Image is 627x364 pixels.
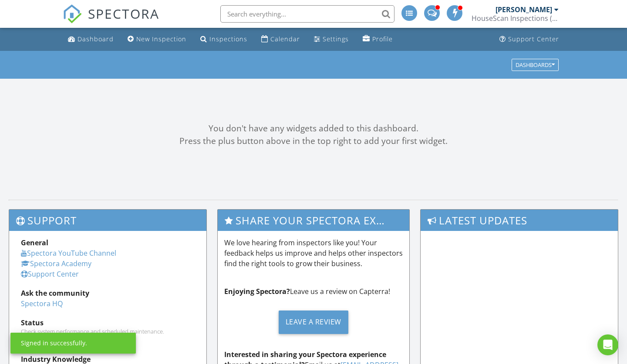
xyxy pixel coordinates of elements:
a: Spectora YouTube Channel [21,248,116,258]
div: Dashboard [78,35,114,43]
p: We love hearing from inspectors like you! Your feedback helps us improve and helps other inspecto... [224,237,403,269]
a: Leave a Review [224,304,403,341]
a: Support Center [21,269,79,279]
div: Dashboards [516,62,555,68]
div: Ask the community [21,288,195,298]
div: Press the plus button above in the top right to add your first widget. [9,135,618,147]
a: New Inspection [124,31,190,47]
a: Spectora Academy [21,259,91,268]
span: SPECTORA [88,4,159,23]
a: Profile [359,31,396,47]
div: Open Intercom Messenger [597,334,618,355]
a: Settings [310,31,352,47]
strong: Enjoying Spectora? [224,287,290,296]
div: Support Center [508,35,559,43]
div: HouseScan Inspections (HOME) [472,14,559,23]
strong: General [21,238,48,247]
a: Spectora HQ [21,299,63,308]
h3: Share Your Spectora Experience [218,210,410,231]
p: Leave us a review on Capterra! [224,286,403,297]
div: Settings [323,35,349,43]
a: SPECTORA [63,12,159,30]
div: [PERSON_NAME] [496,5,552,14]
a: Calendar [258,31,303,47]
div: Status [21,317,195,328]
button: Dashboards [512,59,559,71]
div: Inspections [209,35,247,43]
a: Support Center [496,31,563,47]
a: Dashboard [64,31,117,47]
div: Calendar [270,35,300,43]
h3: Support [9,210,206,231]
div: Leave a Review [279,311,348,334]
div: Profile [372,35,393,43]
img: The Best Home Inspection Software - Spectora [63,4,82,23]
div: You don't have any widgets added to this dashboard. [9,122,618,135]
div: Signed in successfully. [21,339,87,347]
a: Inspections [197,31,251,47]
div: New Inspection [136,35,186,43]
input: Search everything... [220,5,394,23]
div: Check system performance and scheduled maintenance. [21,328,195,335]
h3: Latest Updates [421,210,618,231]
